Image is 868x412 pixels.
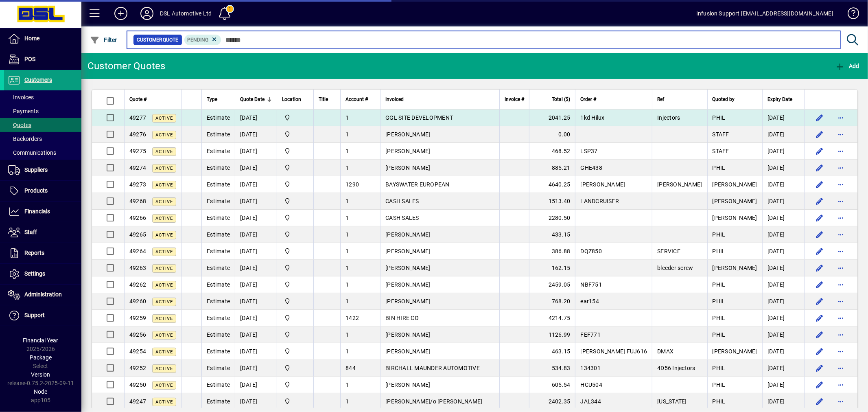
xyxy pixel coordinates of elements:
span: Estimate [207,148,230,154]
span: STAFF [713,131,729,138]
span: [PERSON_NAME] [385,281,430,288]
span: GGL SITE DEVELOPMENT [385,114,453,121]
a: Invoices [4,90,81,104]
button: Edit [813,228,826,241]
button: Edit [813,362,826,375]
span: 1 [345,248,349,254]
span: 1 [345,114,349,121]
span: 49247 [129,398,146,405]
span: [PERSON_NAME] [385,164,430,171]
span: Estimate [207,164,230,171]
span: Estimate [207,331,230,338]
span: Active [155,333,173,338]
div: Quote # [129,95,176,104]
span: 49273 [129,181,146,188]
span: Active [155,349,173,355]
span: 1 [345,265,349,271]
a: Staff [4,222,81,243]
div: Order # [580,95,647,104]
div: Account # [345,95,375,104]
span: [PERSON_NAME] [385,331,430,338]
td: 4214.75 [529,310,575,327]
span: 1 [345,281,349,288]
span: 49256 [129,331,146,338]
span: 844 [345,365,356,371]
td: [DATE] [235,327,277,343]
span: Estimate [207,248,230,254]
span: Estimate [207,281,230,288]
span: Injectors [657,114,680,121]
button: More options [834,261,847,274]
span: Estimate [207,298,230,305]
td: [DATE] [235,226,277,243]
button: More options [834,311,847,324]
td: [DATE] [762,160,805,176]
span: 134301 [580,365,601,371]
span: 1422 [345,315,359,321]
td: 534.83 [529,360,575,377]
td: 386.88 [529,243,575,260]
td: [DATE] [762,243,805,260]
span: Estimate [207,348,230,355]
span: PHIL [713,231,726,238]
span: Node [34,388,48,395]
span: Staff [24,229,37,235]
td: 1126.99 [529,327,575,343]
td: [DATE] [762,327,805,343]
span: Central [282,147,308,156]
button: More options [834,328,847,341]
td: 2459.05 [529,276,575,293]
button: Edit [813,195,826,208]
button: More options [834,195,847,208]
span: [PERSON_NAME] [385,248,430,254]
td: [DATE] [235,377,277,393]
span: Financial Year [23,337,59,344]
button: Edit [813,295,826,308]
span: Support [24,312,45,318]
span: Central [282,313,308,322]
span: Customer Quote [137,36,179,44]
span: 49264 [129,248,146,254]
span: Payments [8,108,39,114]
td: 4640.25 [529,176,575,193]
td: [DATE] [762,226,805,243]
button: Edit [813,145,826,158]
a: Backorders [4,132,81,146]
span: Customers [24,77,52,83]
span: [PERSON_NAME] [580,181,625,188]
td: [DATE] [762,343,805,360]
span: Estimate [207,315,230,321]
span: [PERSON_NAME] [657,181,702,188]
td: 885.21 [529,160,575,176]
span: FEF771 [580,331,601,338]
span: [PERSON_NAME] [713,348,757,355]
button: More options [834,245,847,258]
span: [PERSON_NAME] FUJ616 [580,348,647,355]
span: Active [155,366,173,371]
span: 49254 [129,348,146,355]
span: Active [155,299,173,305]
button: More options [834,395,847,408]
a: Communications [4,146,81,160]
div: Quoted by [713,95,757,104]
span: Active [155,132,173,138]
span: Settings [24,270,45,277]
span: 49263 [129,265,146,271]
td: [DATE] [762,193,805,210]
td: [DATE] [762,143,805,160]
span: Central [282,130,308,139]
td: [DATE] [235,176,277,193]
span: [PERSON_NAME] [385,298,430,305]
button: Edit [813,395,826,408]
span: Central [282,380,308,389]
a: POS [4,49,81,70]
span: LANDCRUISER [580,198,619,204]
span: Type [207,95,217,104]
td: [DATE] [235,243,277,260]
span: Communications [8,149,56,156]
span: Active [155,249,173,254]
span: Pending [188,37,209,43]
span: PHIL [713,365,726,371]
td: [DATE] [235,310,277,327]
td: [DATE] [235,193,277,210]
